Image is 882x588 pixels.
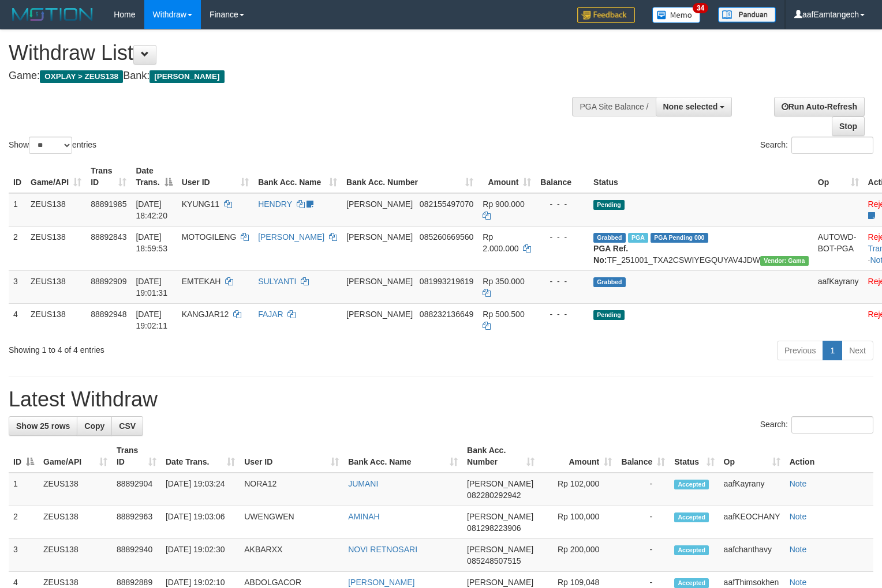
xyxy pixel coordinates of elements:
label: Search: [760,137,873,154]
td: 2 [9,506,39,539]
span: Copy 081298223906 to clipboard [467,523,521,533]
td: - [616,473,670,506]
a: Run Auto-Refresh [774,97,865,116]
span: CSV [119,421,136,431]
label: Search: [760,416,873,434]
th: User ID: activate to sort column ascending [240,440,343,473]
span: Copy 085248507515 to clipboard [467,556,521,566]
h1: Latest Withdraw [9,388,873,411]
td: ZEUS138 [26,270,86,303]
td: 3 [9,270,26,303]
input: Search: [791,137,873,154]
span: Pending [593,200,625,210]
div: Showing 1 to 4 of 4 entries [9,340,359,356]
th: Status [589,160,813,193]
th: Trans ID: activate to sort column ascending [112,440,161,473]
select: Showentries [29,137,72,154]
div: - - - [540,198,584,210]
a: Previous [777,341,823,360]
span: Copy [84,421,104,431]
th: ID: activate to sort column descending [9,440,39,473]
th: Action [785,440,873,473]
td: aafchanthavy [719,539,785,572]
a: Note [790,545,807,554]
img: Button%20Memo.svg [652,7,701,23]
span: OXPLAY > ZEUS138 [40,70,123,83]
th: Bank Acc. Number: activate to sort column ascending [462,440,539,473]
span: [PERSON_NAME] [467,512,533,521]
span: 88892843 [91,232,126,242]
td: [DATE] 19:03:06 [161,506,240,539]
div: - - - [540,308,584,320]
span: Rp 900.000 [483,199,524,209]
td: 1 [9,473,39,506]
th: ID [9,160,26,193]
th: Bank Acc. Name: activate to sort column ascending [343,440,462,473]
th: User ID: activate to sort column ascending [177,160,253,193]
span: Show 25 rows [16,421,70,431]
span: Accepted [674,545,709,555]
th: Op: activate to sort column ascending [813,160,864,193]
a: 1 [823,341,842,360]
span: Copy 081993219619 to clipboard [420,277,473,286]
span: Copy 085260669560 to clipboard [420,232,473,242]
span: [PERSON_NAME] [346,277,413,286]
a: FAJAR [258,310,283,319]
td: NORA12 [240,473,343,506]
span: Copy 088232136649 to clipboard [420,310,473,319]
td: Rp 200,000 [539,539,616,572]
span: 88892909 [91,277,126,286]
a: Stop [832,116,865,136]
span: [PERSON_NAME] [467,479,533,488]
td: ZEUS138 [39,473,112,506]
span: Rp 350.000 [483,277,524,286]
div: - - - [540,231,584,243]
th: Balance: activate to sort column ascending [616,440,670,473]
a: SULYANTI [258,277,296,286]
button: None selected [656,97,732,116]
a: Note [790,578,807,587]
span: [PERSON_NAME] [467,545,533,554]
span: Grabbed [593,277,626,287]
td: [DATE] 19:03:24 [161,473,240,506]
th: Status: activate to sort column ascending [670,440,719,473]
td: aafKayrany [813,270,864,303]
td: [DATE] 19:02:30 [161,539,240,572]
td: 1 [9,193,26,227]
a: AMINAH [348,512,379,521]
span: [DATE] 18:42:20 [136,199,167,220]
a: Show 25 rows [9,416,77,436]
td: AKBARXX [240,539,343,572]
span: [PERSON_NAME] [346,310,413,319]
td: Rp 100,000 [539,506,616,539]
th: Balance [536,160,589,193]
td: ZEUS138 [26,303,86,336]
span: Rp 500.500 [483,310,524,319]
td: 4 [9,303,26,336]
a: [PERSON_NAME] [348,578,414,587]
span: Accepted [674,578,709,588]
a: Note [790,512,807,521]
td: AUTOWD-BOT-PGA [813,226,864,270]
span: MOTOGILENG [182,232,237,242]
label: Show entries [9,137,96,154]
td: ZEUS138 [26,226,86,270]
td: 88892940 [112,539,161,572]
td: - [616,539,670,572]
span: [DATE] 19:02:11 [136,310,167,330]
th: Amount: activate to sort column ascending [539,440,616,473]
span: Vendor URL: https://trx31.1velocity.biz [760,256,809,266]
td: ZEUS138 [26,193,86,227]
h4: Game: Bank: [9,70,577,82]
th: Game/API: activate to sort column ascending [26,160,86,193]
a: [PERSON_NAME] [258,232,324,242]
td: Rp 102,000 [539,473,616,506]
span: 88891985 [91,199,126,209]
span: None selected [663,102,718,111]
a: Copy [77,416,112,436]
a: Next [842,341,873,360]
span: Accepted [674,480,709,489]
td: ZEUS138 [39,506,112,539]
td: 2 [9,226,26,270]
span: Rp 2.000.000 [483,232,518,253]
